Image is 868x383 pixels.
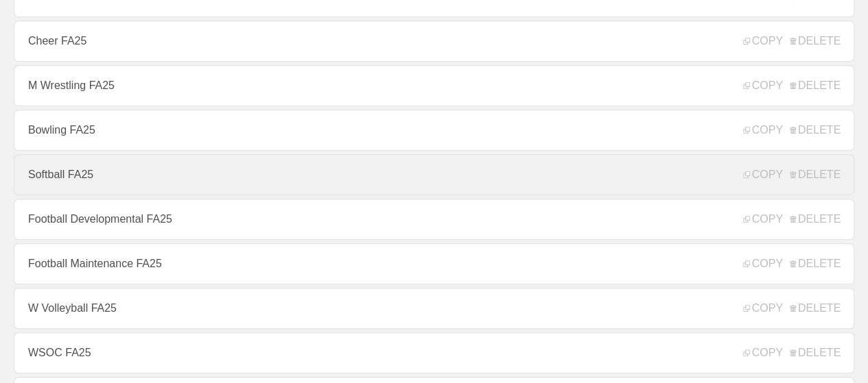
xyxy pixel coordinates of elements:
a: Football Maintenance FA25 [14,243,854,284]
span: DELETE [790,169,841,181]
a: WSOC FA25 [14,332,854,373]
a: Bowling FA25 [14,110,854,151]
span: DELETE [790,302,841,314]
span: COPY [743,302,782,314]
a: Cheer FA25 [14,21,854,62]
span: COPY [743,258,782,270]
span: DELETE [790,124,841,136]
span: COPY [743,347,782,359]
span: COPY [743,169,782,181]
span: DELETE [790,79,841,92]
a: W Volleyball FA25 [14,288,854,329]
span: COPY [743,35,782,47]
span: COPY [743,213,782,225]
a: M Wrestling FA25 [14,65,854,106]
span: COPY [743,124,782,136]
iframe: Chat Widget [799,317,868,383]
span: DELETE [790,258,841,270]
a: Football Developmental FA25 [14,199,854,240]
span: COPY [743,79,782,92]
a: Softball FA25 [14,154,854,195]
span: DELETE [790,35,841,47]
span: DELETE [790,347,841,359]
span: DELETE [790,213,841,225]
